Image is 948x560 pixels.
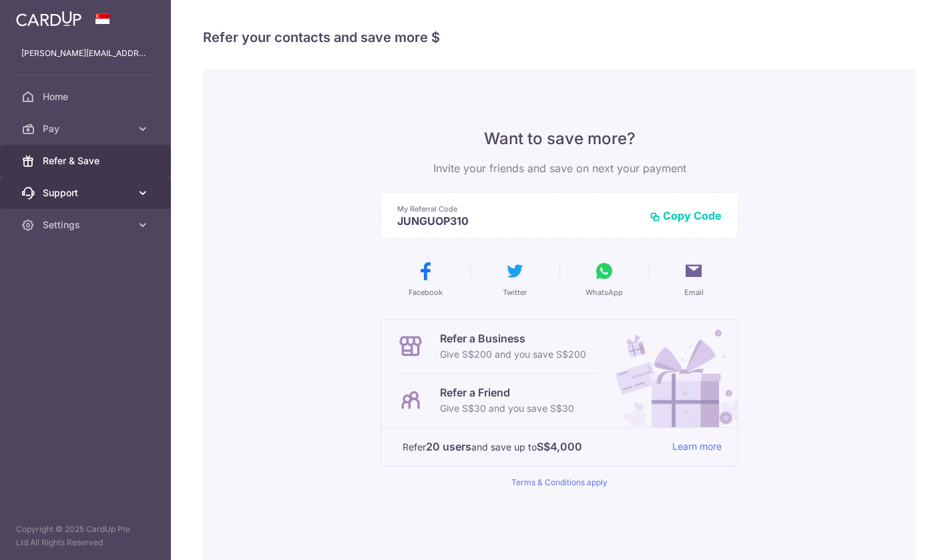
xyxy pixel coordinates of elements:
span: Facebook [409,287,443,298]
p: Give S$200 and you save S$200 [440,346,586,362]
img: Refer [603,320,738,427]
a: Learn more [672,439,722,455]
p: Refer a Business [440,330,586,346]
span: Pay [43,122,131,135]
span: Settings [43,218,131,232]
span: Refer & Save [43,154,131,168]
span: Support [43,186,131,200]
button: Email [654,260,733,298]
span: Home [43,90,131,103]
p: [PERSON_NAME][EMAIL_ADDRESS][PERSON_NAME][DOMAIN_NAME] [21,47,150,60]
p: Refer a Friend [440,384,574,400]
h4: Refer your contacts and save more $ [203,27,916,48]
img: CardUp [16,11,81,27]
span: WhatsApp [585,287,623,298]
strong: 20 users [426,439,471,455]
button: WhatsApp [565,260,644,298]
p: Want to save more? [381,128,738,150]
button: Twitter [475,260,554,298]
button: Copy Code [650,209,722,222]
p: Invite your friends and save on next your payment [381,160,738,176]
span: Email [684,287,704,298]
p: My Referral Code [397,204,639,214]
p: JUNGUOP310 [397,214,639,228]
a: Terms & Conditions apply [511,477,608,487]
p: Give S$30 and you save S$30 [440,400,574,416]
span: Twitter [503,287,527,298]
p: Refer and save up to [403,439,662,455]
strong: S$4,000 [537,439,582,455]
button: Facebook [386,260,465,298]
